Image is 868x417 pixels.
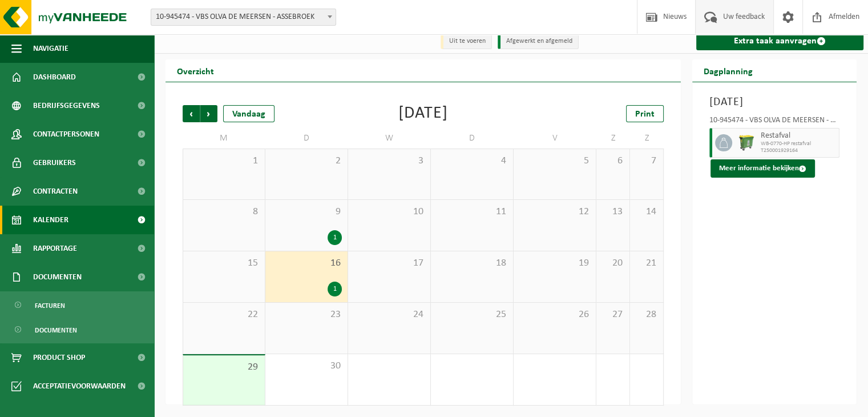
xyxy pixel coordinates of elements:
[354,257,425,270] span: 17
[636,257,657,270] span: 21
[33,177,78,206] span: Contracten
[596,128,630,149] td: Z
[271,257,342,270] span: 16
[437,257,507,270] span: 18
[183,105,200,122] span: Vorige
[265,128,348,149] td: D
[200,105,217,122] span: Volgende
[602,155,624,167] span: 6
[189,206,259,218] span: 8
[636,308,657,321] span: 28
[3,294,151,316] a: Facturen
[441,34,492,49] li: Uit te voeren
[328,230,342,245] div: 1
[761,141,836,147] span: WB-0770-HP restafval
[183,128,265,149] td: M
[498,34,579,49] li: Afgewerkt en afgemeld
[189,361,259,374] span: 29
[33,91,100,120] span: Bedrijfsgegevens
[761,147,836,154] span: T250001929164
[696,32,863,50] a: Extra taak aanvragen
[35,319,77,341] span: Documenten
[692,59,764,82] h2: Dagplanning
[519,308,590,321] span: 26
[33,234,77,263] span: Rapportage
[602,257,624,270] span: 20
[709,94,839,111] h3: [DATE]
[636,155,657,167] span: 7
[33,149,76,177] span: Gebruikers
[636,206,657,218] span: 14
[33,206,68,234] span: Kalender
[33,372,126,400] span: Acceptatievoorwaarden
[271,308,342,321] span: 23
[354,308,425,321] span: 24
[33,34,68,63] span: Navigatie
[437,206,507,218] span: 11
[519,155,590,167] span: 5
[328,282,342,296] div: 1
[189,257,259,270] span: 15
[165,59,225,82] h2: Overzicht
[33,63,76,91] span: Dashboard
[398,105,448,122] div: [DATE]
[437,308,507,321] span: 25
[431,128,514,149] td: D
[519,257,590,270] span: 19
[738,134,755,151] img: WB-0770-HPE-GN-50
[709,117,839,128] div: 10-945474 - VBS OLVA DE MEERSEN - ASSEBROEK
[151,9,336,26] span: 10-945474 - VBS OLVA DE MEERSEN - ASSEBROEK
[223,105,274,122] div: Vandaag
[35,295,65,316] span: Facturen
[189,155,259,167] span: 1
[33,120,99,149] span: Contactpersonen
[626,105,664,122] a: Print
[635,110,655,119] span: Print
[514,128,596,149] td: V
[761,131,836,141] span: Restafval
[271,360,342,372] span: 30
[3,319,151,340] a: Documenten
[710,159,815,178] button: Meer informatie bekijken
[602,206,624,218] span: 13
[630,128,664,149] td: Z
[151,9,336,25] span: 10-945474 - VBS OLVA DE MEERSEN - ASSEBROEK
[354,155,425,167] span: 3
[33,263,82,291] span: Documenten
[348,128,431,149] td: W
[354,206,425,218] span: 10
[271,155,342,167] span: 2
[602,308,624,321] span: 27
[33,343,85,372] span: Product Shop
[519,206,590,218] span: 12
[437,155,507,167] span: 4
[271,206,342,218] span: 9
[189,308,259,321] span: 22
